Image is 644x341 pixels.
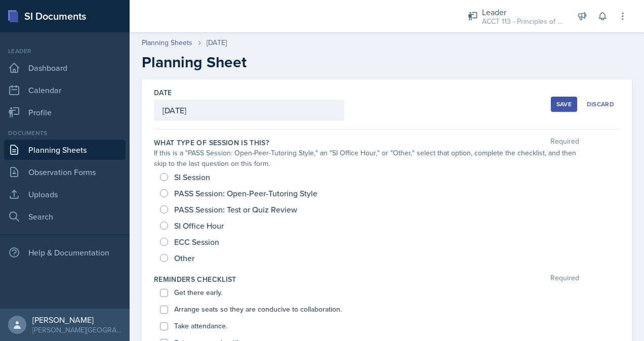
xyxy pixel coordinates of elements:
div: [PERSON_NAME] [32,315,122,325]
a: Profile [4,102,126,122]
a: Dashboard [4,58,126,78]
span: ECC Session [174,237,219,247]
label: What type of session is this? [154,138,269,148]
button: Discard [581,97,620,112]
label: Reminders Checklist [154,274,236,284]
a: Planning Sheets [142,37,192,48]
div: [PERSON_NAME][GEOGRAPHIC_DATA] [32,325,122,335]
span: Required [550,138,579,148]
h2: Planning Sheet [142,53,632,71]
a: Planning Sheets [4,140,126,160]
label: Get there early. [174,287,222,298]
span: Required [550,274,579,284]
a: Uploads [4,184,126,204]
div: If this is a "PASS Session: Open-Peer-Tutoring Style," an "SI Office Hour," or "Other," select th... [154,148,579,169]
div: Help & Documentation [4,242,126,263]
div: Discard [587,100,614,108]
div: ACCT 113 - Principles of Accounting I / Fall 2025 [482,16,563,27]
div: Documents [4,129,126,138]
span: Other [174,253,194,263]
div: [DATE] [207,37,227,48]
a: Calendar [4,80,126,100]
div: Leader [482,6,563,18]
label: Arrange seats so they are conducive to collaboration. [174,304,342,315]
div: Save [556,100,572,108]
label: Take attendance. [174,321,227,331]
a: Observation Forms [4,162,126,182]
span: PASS Session: Test or Quiz Review [174,204,297,215]
span: PASS Session: Open-Peer-Tutoring Style [174,188,317,198]
label: Date [154,88,172,98]
a: Search [4,206,126,227]
span: SI Office Hour [174,221,224,231]
button: Save [551,97,577,112]
div: Leader [4,47,126,56]
span: SI Session [174,172,210,182]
